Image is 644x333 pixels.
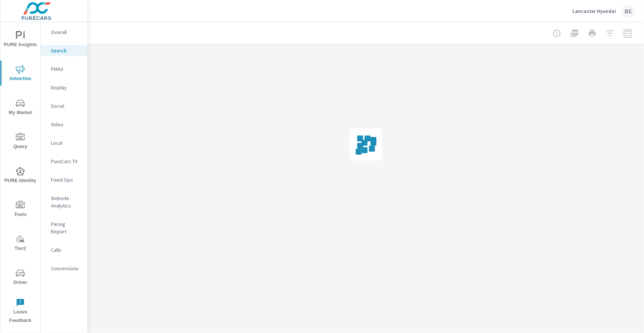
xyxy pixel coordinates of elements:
[41,263,87,274] div: Conversions
[51,47,82,54] p: Search
[41,193,87,211] div: Website Analytics
[51,84,82,91] p: Display
[3,99,38,117] span: My Market
[3,167,38,185] span: PURE Identity
[3,235,38,253] span: Tier2
[41,27,87,38] div: Overall
[51,139,82,147] p: Local
[3,133,38,151] span: Query
[41,156,87,167] div: PureCars TV
[51,176,82,183] p: Fixed Ops
[3,201,38,219] span: Tools
[41,82,87,93] div: Display
[41,100,87,111] div: Social
[0,22,40,328] div: nav menu
[622,4,635,18] div: DC
[41,244,87,255] div: Calls
[41,219,87,237] div: Pacing Report
[41,119,87,130] div: Video
[51,246,82,254] p: Calls
[51,121,82,128] p: Video
[51,65,82,73] p: PMAX
[41,174,87,185] div: Fixed Ops
[51,28,82,36] p: Overall
[51,102,82,110] p: Social
[51,265,82,272] p: Conversions
[51,195,82,209] p: Website Analytics
[51,158,82,165] p: PureCars TV
[3,65,38,83] span: Advertise
[51,220,82,235] p: Pacing Report
[41,45,87,56] div: Search
[572,8,616,14] p: Lancaster Hyundai
[3,269,38,287] span: Driver
[41,63,87,75] div: PMAX
[3,298,38,325] span: Leave Feedback
[3,31,38,49] span: PURE Insights
[41,137,87,148] div: Local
